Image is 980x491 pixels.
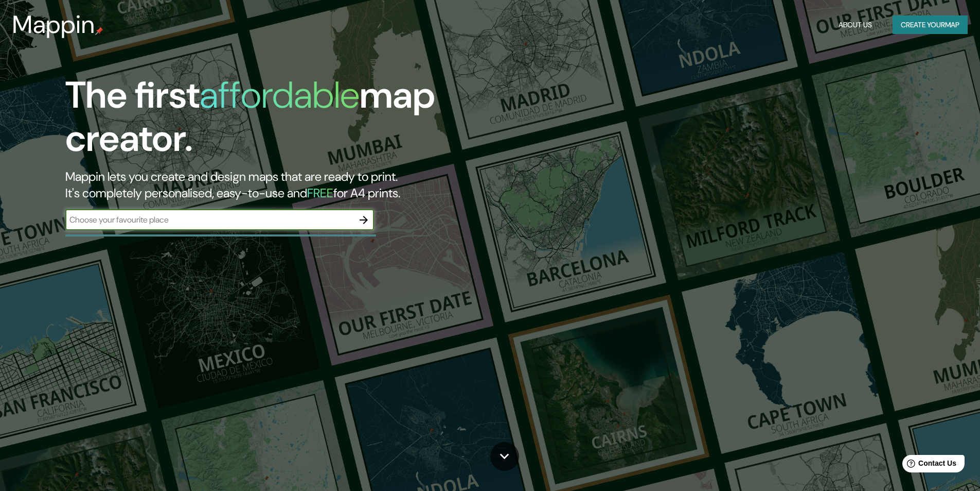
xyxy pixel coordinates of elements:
[65,74,556,168] h1: The first map creator.
[307,185,333,201] h5: FREE
[95,27,103,35] img: mappin-pin
[65,168,556,201] h2: Mappin lets you create and design maps that are ready to print. It's completely personalised, eas...
[888,451,969,480] iframe: Help widget launcher
[200,71,360,119] h1: affordable
[834,15,876,35] button: About Us
[65,214,353,226] input: Choose your favourite place
[12,10,95,39] h3: Mappin
[893,15,968,35] button: Create yourmap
